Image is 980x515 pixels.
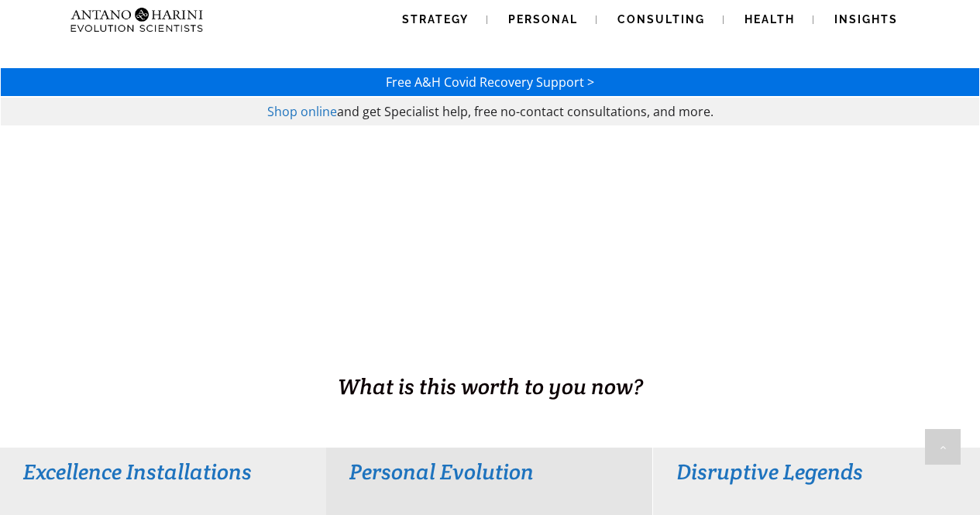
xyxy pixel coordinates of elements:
span: Insights [834,13,898,26]
span: Strategy [402,13,469,26]
h3: Disruptive Legends [676,458,956,486]
span: and get Specialist help, free no-contact consultations, and more. [337,103,714,120]
span: Personal [508,13,578,26]
h1: BUSINESS. HEALTH. Family. Legacy [2,338,978,371]
a: Shop online [267,103,337,120]
h3: Excellence Installations [23,458,303,486]
span: Health [744,13,795,26]
span: What is this worth to you now? [338,373,643,400]
a: Free A&H Covid Recovery Support > [386,74,594,91]
h3: Personal Evolution [349,458,629,486]
span: Consulting [617,13,705,26]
